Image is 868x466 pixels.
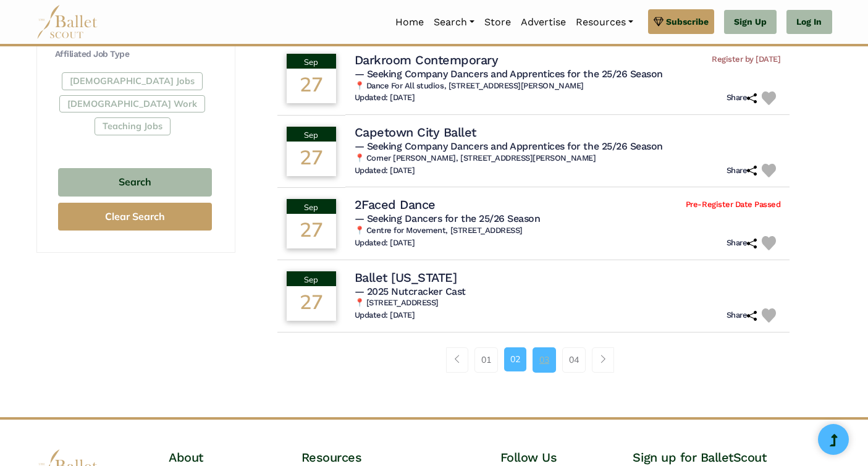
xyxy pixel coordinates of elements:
[58,168,212,197] button: Search
[727,310,757,321] h6: Share
[355,197,436,213] h4: 2Faced Dance
[355,93,415,103] h6: Updated: [DATE]
[58,203,212,231] button: Clear Search
[390,9,429,35] a: Home
[571,9,638,35] a: Resources
[355,140,663,152] span: — Seeking Company Dancers and Apprentices for the 25/26 Season
[562,347,586,372] a: 04
[287,286,336,321] div: 27
[55,48,215,61] h4: Affiliated Job Type
[666,15,709,28] span: Subscribe
[516,9,571,35] a: Advertise
[429,9,479,35] a: Search
[686,200,780,210] span: Pre-Register Date Passed
[355,81,781,91] h6: 📍 Dance For All studios, [STREET_ADDRESS][PERSON_NAME]
[355,166,415,176] h6: Updated: [DATE]
[287,214,336,248] div: 27
[727,166,757,176] h6: Share
[533,347,556,372] a: 03
[355,68,663,80] span: — Seeking Company Dancers and Apprentices for the 25/26 Season
[727,93,757,103] h6: Share
[474,347,498,372] a: 01
[301,449,500,465] h4: Resources
[355,52,499,68] h4: Darkroom Contemporary
[355,298,781,308] h6: 📍 [STREET_ADDRESS]
[287,142,336,176] div: 27
[504,347,526,371] a: 02
[446,347,621,372] nav: Page navigation example
[355,238,415,248] h6: Updated: [DATE]
[287,199,336,214] div: Sep
[355,226,781,236] h6: 📍 Centre for Movement, [STREET_ADDRESS]
[786,10,832,35] a: Log In
[648,9,714,34] a: Subscribe
[654,15,664,28] img: gem.svg
[355,213,541,224] span: — Seeking Dancers for the 25/26 Season
[355,310,415,321] h6: Updated: [DATE]
[500,449,633,465] h4: Follow Us
[712,54,780,65] span: Register by [DATE]
[724,10,777,35] a: Sign Up
[355,269,457,286] h4: Ballet [US_STATE]
[287,69,336,103] div: 27
[355,286,466,297] span: — 2025 Nutcracker Cast
[287,271,336,286] div: Sep
[287,127,336,142] div: Sep
[355,124,476,140] h4: Capetown City Ballet
[633,449,832,465] h4: Sign up for BalletScout
[169,449,301,465] h4: About
[355,153,781,164] h6: 📍 Corner [PERSON_NAME], [STREET_ADDRESS][PERSON_NAME]
[479,9,516,35] a: Store
[727,238,757,248] h6: Share
[287,54,336,69] div: Sep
